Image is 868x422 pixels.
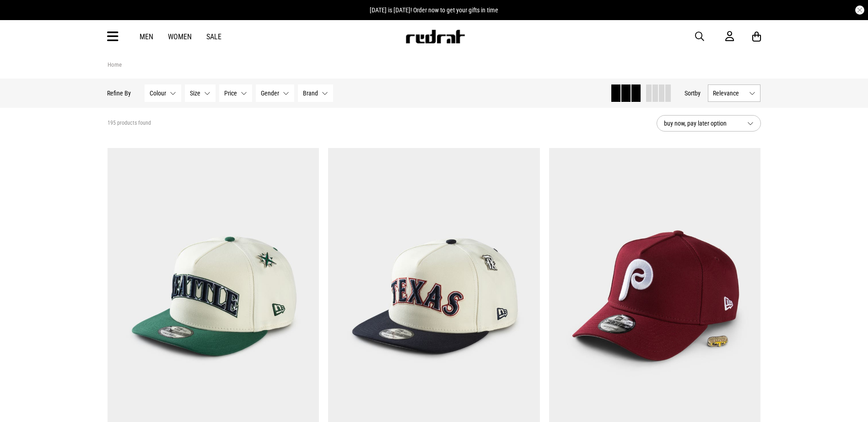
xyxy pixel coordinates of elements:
button: Brand [298,84,334,102]
button: buy now, pay later option [657,115,761,132]
button: Price [220,84,253,102]
button: Size [185,84,216,102]
a: Home [108,61,122,68]
button: Gender [256,84,295,102]
p: Refine By [108,90,131,97]
button: Colour [145,84,182,102]
button: Relevance [708,84,761,102]
span: [DATE] is [DATE]! Order now to get your gifts in time [370,6,498,14]
img: Redrat logo [405,30,465,43]
span: Brand [303,90,318,97]
span: Price [225,90,237,97]
span: Gender [261,90,280,97]
a: Women [168,32,192,41]
button: Sortby [685,88,701,99]
span: 195 products found [108,120,151,127]
a: Men [140,32,153,41]
span: buy now, pay later option [664,118,740,129]
span: Colour [150,90,167,97]
span: Relevance [713,90,746,97]
a: Sale [206,32,221,41]
span: by [695,90,701,97]
span: Size [190,90,201,97]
